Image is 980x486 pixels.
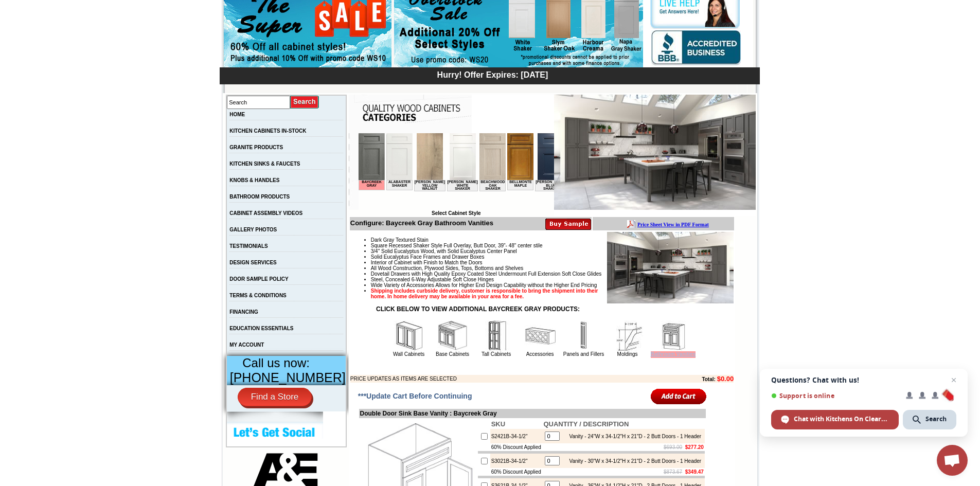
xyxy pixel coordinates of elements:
[490,468,543,476] td: 60% Discount Applied
[393,351,424,357] a: Wall Cabinets
[229,227,277,232] a: GALLERY PHOTOS
[771,410,899,429] div: Chat with Kitchens On Clearance
[229,145,283,150] a: GRANITE PRODUCTS
[436,351,469,357] a: Base Cabinets
[371,277,494,282] span: Steel, Concealed 6-Way Adjustable Soft Close Hinges
[651,388,707,405] input: Add to Cart
[359,133,554,210] iframe: Browser incompatible
[229,276,288,282] a: DOOR SAMPLE POLICY
[371,282,597,288] span: Wide Variety of Accessories Allows for Higher End Design Capability without the Higher End Pricing
[229,112,245,117] a: HOME
[12,4,83,10] b: Price Sheet View in PDF Format
[543,420,629,428] b: QUANTITY / DESCRIPTION
[238,388,312,406] a: Find a Store
[371,248,517,254] span: 3/4" Solid Eucalyptus Wood, with Solid Eucalyptus Center Panel
[371,271,602,277] span: Dovetail Drawers with High Quality Epoxy Coated Steel Undermount Full Extension Soft Close Glides
[491,420,505,428] b: SKU
[2,3,10,11] img: pdf.png
[685,469,704,475] b: $349.47
[554,95,756,210] img: Baycreek Gray
[490,443,543,451] td: 60% Discount Applied
[568,320,599,351] img: Panels and Fillers
[664,444,682,450] s: $693.00
[371,237,429,243] span: Dark Gray Textured Stain
[617,351,638,357] a: Moldings
[948,374,960,386] span: Close chat
[242,356,310,370] span: Call us now:
[564,458,701,464] div: Vanity - 30"W x 34-1/2"H x 21"D - 2 Butt Doors - 1 Header
[771,392,899,400] span: Support is online
[717,375,734,383] b: $0.00
[229,210,302,216] a: CABINET ASSEMBLY VIDEOS
[482,351,511,357] a: Tall Cabinets
[290,95,319,109] input: Submit
[225,69,760,80] div: Hurry! Offer Expires: [DATE]
[490,454,543,468] td: S3021B-34-1/2"
[229,177,279,183] a: KNOBS & HANDLES
[525,320,556,351] img: Accessories
[229,293,287,298] a: TERMS & CONDITIONS
[359,409,706,418] td: Double Door Sink Base Vanity : Baycreek Gray
[229,243,268,249] a: TESTIMONIALS
[903,410,956,429] div: Search
[564,434,701,439] div: Vanity - 24"W x 34-1/2"H x 21"D - 2 Butt Doors - 1 Header
[664,469,682,475] s: $873.67
[771,376,956,384] span: Questions? Chat with us!
[371,288,598,299] strong: Shipping includes curbside delivery, customer is responsible to bring the shipment into their hom...
[358,392,472,400] span: ***Update Cart Before Continuing
[376,305,580,313] strong: CLICK BELOW TO VIEW ADDITIONAL BAYCREEK GRAY PRODUCTS:
[702,376,715,382] b: Total:
[350,219,493,227] b: Configure: Baycreek Gray Bathroom Vanities
[176,47,208,58] td: [PERSON_NAME] Blue Shaker
[371,260,483,265] span: Interior of Cabinet with Finish to Match the Doors
[12,2,83,10] a: Price Sheet View in PDF Format
[437,320,468,351] img: Base Cabinets
[432,210,481,216] b: Select Cabinet Style
[481,320,512,351] img: Tall Cabinets
[526,351,554,357] a: Accessories
[229,309,258,315] a: FINANCING
[925,415,947,424] span: Search
[229,128,306,134] a: KITCHEN CABINETS IN-STOCK
[230,370,346,385] span: [PHONE_NUMBER]
[229,342,264,348] a: MY ACCOUNT
[350,375,646,383] td: PRICE UPDATES AS ITEMS ARE SELECTED
[685,444,704,450] b: $277.20
[490,429,543,443] td: S2421B-34-1/2"
[937,445,968,476] div: Open chat
[612,320,643,351] img: Moldings
[371,265,523,271] span: All Wood Construction, Plywood Sides, Tops, Bottoms and Shelves
[371,243,543,248] span: Square Recessed Shaker Style Full Overlay, Butt Door, 39"- 48" center stile
[657,320,688,351] img: Bathroom Vanities
[607,232,734,303] img: Product Image
[394,320,424,351] img: Wall Cabinets
[229,260,277,265] a: DESIGN SERVICES
[229,194,290,200] a: BATHROOM PRODUCTS
[651,351,696,358] a: Bathroom Vanities
[229,326,293,331] a: EDUCATION ESSENTIALS
[371,254,485,260] span: Solid Eucalyptus Face Frames and Drawer Boxes
[794,415,889,424] span: Chat with Kitchens On Clearance
[563,351,604,357] a: Panels and Fillers
[229,161,300,167] a: KITCHEN SINKS & FAUCETS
